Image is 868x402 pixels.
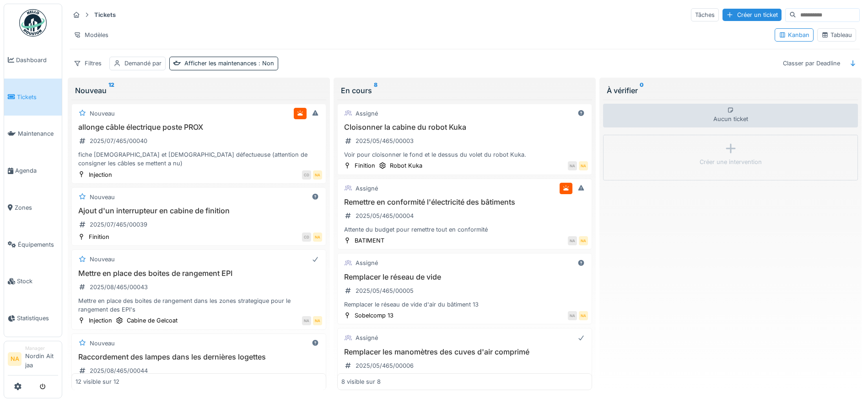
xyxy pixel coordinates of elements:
span: Équipements [18,240,58,249]
div: Nouveau [90,339,115,348]
sup: 12 [108,85,114,96]
a: Stock [4,263,62,300]
div: Tableau [821,31,852,39]
div: Assigné [356,333,378,342]
div: Injection [89,316,112,325]
span: : Non [257,60,274,67]
li: Nordin Ait jaa [25,345,58,373]
div: 2025/05/465/00004 [356,212,414,220]
strong: Tickets [91,11,119,19]
div: 2025/07/465/00040 [90,137,147,145]
div: NA [568,236,577,245]
div: Manager [25,345,58,352]
div: 2025/05/465/00005 [356,286,414,295]
h3: Cloisonner la cabine du robot Kuka [341,123,588,132]
div: Demandé par [124,59,162,68]
div: Injection [89,170,112,179]
div: Nouveau [90,255,115,264]
div: NA [568,311,577,320]
div: CD [302,233,311,242]
div: Créer une intervention [700,158,762,166]
a: Zones [4,189,62,226]
div: Tâches [691,8,719,21]
div: 2025/08/465/00043 [90,283,148,291]
div: 2025/07/465/00039 [90,220,147,229]
h3: Mettre en place des boites de rangement EPI [75,269,322,278]
sup: 0 [640,85,644,96]
a: Équipements [4,226,62,263]
div: Mettre en place des boites de rangement dans les zones strategique pour le rangement des EPI's [75,296,322,314]
div: 8 visible sur 8 [341,377,381,386]
div: fiche [DEMOGRAPHIC_DATA] et [DEMOGRAPHIC_DATA] défectueuse (attention de consigner les câbles se ... [75,150,322,168]
div: Assigné [356,259,378,267]
a: Dashboard [4,42,62,79]
sup: 8 [374,85,377,96]
div: Remplacer le réseau de vide d'air du bâtiment 13 [341,300,588,309]
div: Modèles [70,28,113,42]
div: Filtres [70,57,106,70]
div: 2025/05/465/00003 [356,137,414,145]
div: Voir pour cloisonner le fond et le dessus du volet du robot Kuka. [341,150,588,159]
div: Sobelcomp 13 [355,311,394,320]
div: 12 visible sur 12 [75,377,119,386]
div: Kanban [779,31,809,39]
div: Assigné [356,184,378,193]
div: Finition [89,233,109,241]
div: NA [579,236,588,245]
div: Aucun ticket [603,104,858,127]
div: Cabine de Gelcoat [127,316,178,325]
div: NA [579,311,588,320]
span: Agenda [15,166,58,175]
div: BATIMENT [355,236,384,245]
div: 2025/08/465/00044 [90,366,148,375]
div: NA [302,316,311,325]
div: NA [313,233,322,242]
span: Statistiques [17,314,58,323]
div: À vérifier [607,85,854,96]
li: NA [8,352,22,366]
div: Finition [355,161,375,170]
h3: allonge câble électrique poste PROX [75,123,322,132]
div: Attente du budget pour remettre tout en conformité [341,225,588,234]
h3: Remplacer les manomètres des cuves d'air comprimé [341,348,588,356]
span: Maintenance [18,129,58,138]
div: Assigné [356,109,378,118]
div: Créer un ticket [722,9,782,21]
div: Nouveau [90,109,115,118]
div: Afficher les maintenances [184,59,274,68]
div: Nouveau [75,85,323,96]
h3: Ajout d'un interrupteur en cabine de finition [75,206,322,215]
div: Nouveau [90,193,115,201]
div: NA [313,316,322,325]
div: NA [313,170,322,180]
div: Classer par Deadline [779,57,844,70]
div: Robot Kuka [390,161,422,170]
a: Agenda [4,152,62,189]
img: Badge_color-CXgf-gQk.svg [19,9,47,37]
div: 2025/05/465/00006 [356,361,414,370]
a: NA ManagerNordin Ait jaa [8,345,58,376]
a: Statistiques [4,300,62,337]
span: Tickets [17,93,58,101]
h3: Remettre en conformité l'électricité des bâtiments [341,198,588,206]
h3: Remplacer le réseau de vide [341,273,588,281]
h3: Raccordement des lampes dans les dernières logettes [75,353,322,361]
span: Dashboard [16,56,58,64]
div: NA [568,161,577,170]
div: En cours [341,85,588,96]
div: CD [302,170,311,180]
div: NA [579,161,588,170]
span: Stock [17,277,58,286]
a: Tickets [4,79,62,116]
a: Maintenance [4,116,62,153]
span: Zones [15,203,58,212]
